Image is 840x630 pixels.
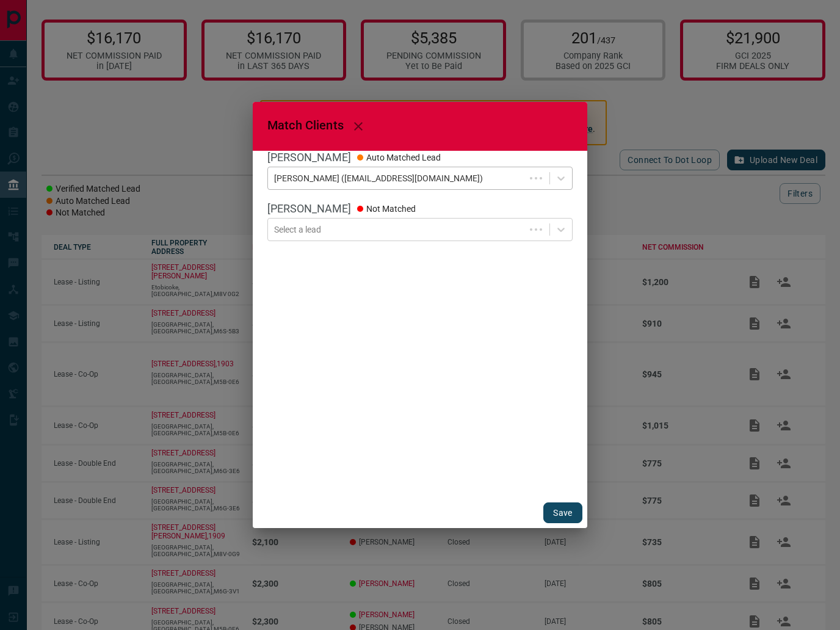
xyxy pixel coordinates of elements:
[267,151,351,164] span: [PERSON_NAME]
[357,202,416,215] span: Not Matched
[267,118,344,132] span: Match Clients
[357,151,441,164] span: Auto Matched Lead
[267,202,351,215] span: [PERSON_NAME]
[543,502,582,523] button: Save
